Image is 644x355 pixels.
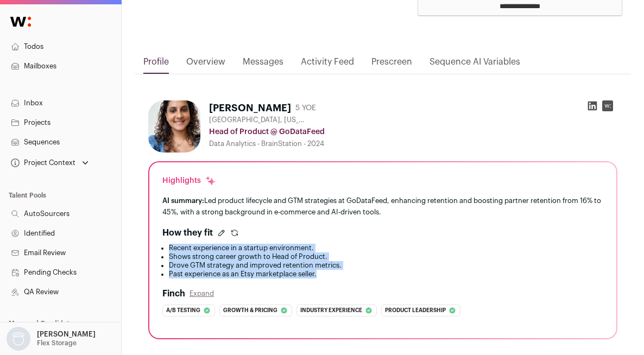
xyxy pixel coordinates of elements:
[371,55,412,74] a: Prescreen
[9,155,91,170] button: Open dropdown
[223,305,277,316] span: Growth & pricing
[186,55,225,74] a: Overview
[430,55,520,74] a: Sequence AI Variables
[169,244,603,252] li: Recent experience in a startup environment.
[7,327,30,351] img: nopic.png
[169,270,603,278] li: Past experience as an Etsy marketplace seller.
[300,305,362,316] span: Industry experience
[301,55,354,74] a: Activity Feed
[243,55,283,74] a: Messages
[209,126,617,137] div: Head of Product @ GoDataFeed
[4,11,37,33] img: Wellfound
[209,100,291,116] h1: [PERSON_NAME]
[385,305,446,316] span: Product leadership
[209,116,307,124] span: [GEOGRAPHIC_DATA], [US_STATE], [GEOGRAPHIC_DATA]
[295,103,316,113] div: 5 YOE
[143,55,169,74] a: Profile
[190,289,214,298] button: Expand
[37,339,77,347] p: Flex Storage
[148,100,200,153] img: a334928a417784cb7139bbffdc95848e16659a6af1486af1df7b268df8abf8d9.jpg
[169,252,603,261] li: Shows strong career growth to Head of Product.
[162,287,185,300] h2: Finch
[166,305,200,316] span: A/b testing
[162,195,603,218] div: Led product lifecycle and GTM strategies at GoDataFeed, enhancing retention and boosting partner ...
[4,327,98,351] button: Open dropdown
[9,159,75,167] div: Project Context
[169,261,603,270] li: Drove GTM strategy and improved retention metrics.
[37,330,96,339] p: [PERSON_NAME]
[162,197,204,204] span: AI summary:
[162,175,216,186] div: Highlights
[209,140,617,148] div: Data Analytics - BrainStation - 2024
[162,226,213,239] h2: How they fit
